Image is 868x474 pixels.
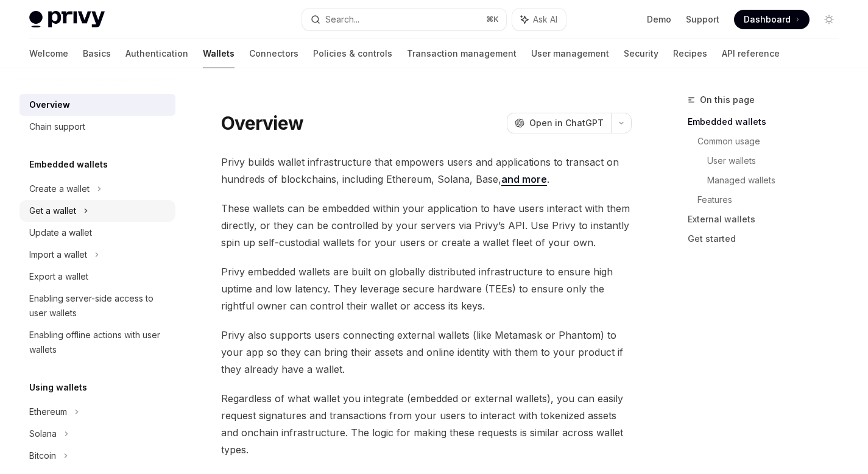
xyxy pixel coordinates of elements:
h1: Overview [221,112,303,134]
a: External wallets [688,210,849,229]
a: Welcome [29,39,68,68]
a: Export a wallet [19,266,175,288]
a: Chain support [19,116,175,138]
span: On this page [700,93,755,107]
div: Ethereum [29,405,67,419]
a: Overview [19,94,175,116]
a: and more [501,173,547,186]
a: Features [697,190,849,210]
a: Transaction management [407,39,517,68]
div: Update a wallet [29,225,92,240]
a: Embedded wallets [688,112,849,132]
img: light logo [29,11,105,28]
button: Search...⌘K [302,9,506,30]
h5: Embedded wallets [29,157,108,172]
div: Create a wallet [29,182,90,196]
div: Overview [29,97,70,112]
a: Demo [647,13,671,26]
a: Security [624,39,658,68]
span: Privy builds wallet infrastructure that empowers users and applications to transact on hundreds o... [221,154,632,188]
span: Open in ChatGPT [529,117,604,129]
span: Ask AI [533,13,557,26]
a: Connectors [249,39,298,68]
div: Solana [29,426,57,441]
a: Authentication [125,39,188,68]
div: Chain support [29,119,85,134]
a: Support [686,13,719,26]
a: API reference [722,39,780,68]
a: Policies & controls [313,39,392,68]
div: Get a wallet [29,203,76,218]
div: Bitcoin [29,448,56,463]
span: ⌘ K [486,15,499,24]
a: Get started [688,229,849,249]
span: These wallets can be embedded within your application to have users interact with them directly, ... [221,200,632,251]
div: Import a wallet [29,247,87,262]
a: Update a wallet [19,222,175,244]
span: Privy embedded wallets are built on globally distributed infrastructure to ensure high uptime and... [221,263,632,314]
a: Wallets [203,39,235,68]
a: Enabling server-side access to user wallets [19,288,175,324]
a: Common usage [697,132,849,151]
a: Recipes [673,39,707,68]
button: Open in ChatGPT [507,113,611,133]
div: Enabling offline actions with user wallets [29,328,168,357]
button: Toggle dark mode [819,10,839,29]
h5: Using wallets [29,380,87,395]
button: Ask AI [512,9,566,30]
a: User wallets [707,151,849,171]
a: Enabling offline actions with user wallets [19,324,175,361]
div: Enabling server-side access to user wallets [29,291,168,320]
a: Dashboard [734,10,810,29]
a: Managed wallets [707,171,849,190]
a: User management [531,39,609,68]
span: Dashboard [744,13,791,26]
a: Basics [83,39,111,68]
span: Regardless of what wallet you integrate (embedded or external wallets), you can easily request si... [221,390,632,458]
div: Search... [325,12,359,27]
div: Export a wallet [29,269,88,284]
span: Privy also supports users connecting external wallets (like Metamask or Phantom) to your app so t... [221,327,632,378]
